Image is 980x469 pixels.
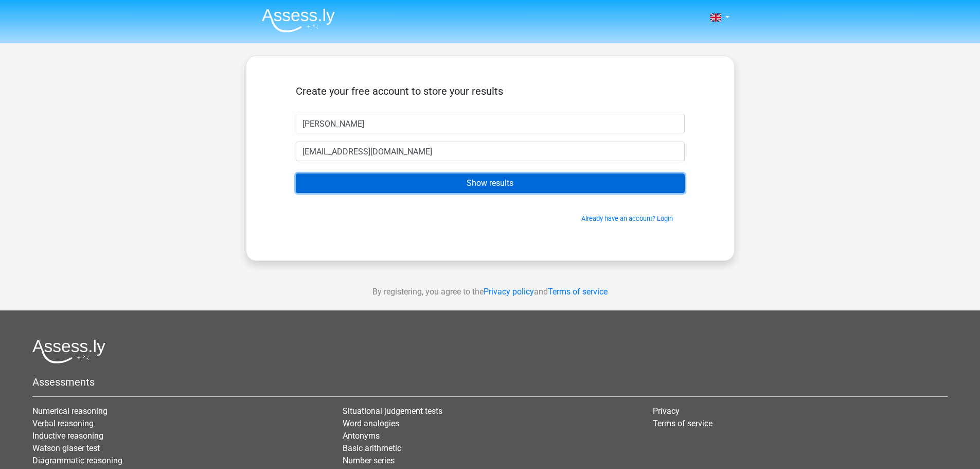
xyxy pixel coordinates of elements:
img: Assessly logo [32,339,105,363]
input: Email [296,142,685,161]
a: Verbal reasoning [32,419,94,428]
h5: Assessments [32,376,948,388]
a: Antonyms [343,431,380,441]
a: Privacy policy [484,287,534,297]
a: Watson glaser test [32,443,100,453]
input: First name [296,114,685,133]
a: Terms of service [548,287,608,297]
a: Terms of service [653,419,712,428]
a: Numerical reasoning [32,406,108,416]
img: Assessly [262,8,335,32]
a: Word analogies [343,419,399,428]
a: Number series [343,456,395,465]
a: Already have an account? Login [581,215,673,222]
a: Diagrammatic reasoning [32,456,122,465]
h5: Create your free account to store your results [296,85,685,97]
a: Situational judgement tests [343,406,442,416]
input: Show results [296,173,685,193]
a: Inductive reasoning [32,431,103,441]
a: Basic arithmetic [343,443,401,453]
a: Privacy [653,406,680,416]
